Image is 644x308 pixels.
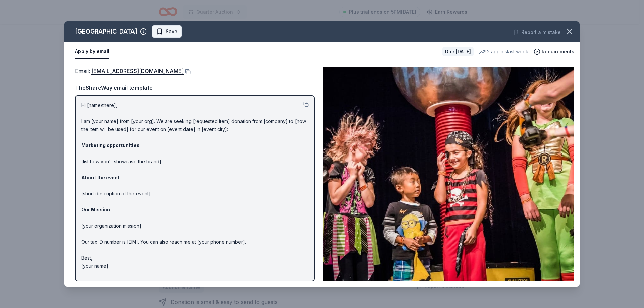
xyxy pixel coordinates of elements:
[81,101,309,270] p: Hi [name/there], I am [your name] from [your org]. We are seeking [requested item] donation from ...
[442,47,474,56] div: Due [DATE]
[513,28,561,36] button: Report a mistake
[75,68,184,74] span: Email :
[152,25,182,38] button: Save
[81,207,110,212] strong: Our Mission
[166,27,177,36] span: Save
[542,48,574,56] span: Requirements
[81,175,120,180] strong: About the event
[75,26,137,37] div: [GEOGRAPHIC_DATA]
[479,48,528,56] div: 2 applies last week
[91,67,184,75] a: [EMAIL_ADDRESS][DOMAIN_NAME]
[323,67,574,281] img: Image for Orlando Science Center
[534,48,574,56] button: Requirements
[81,142,140,148] strong: Marketing opportunities
[75,83,315,92] div: TheShareWay email template
[75,45,109,59] button: Apply by email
